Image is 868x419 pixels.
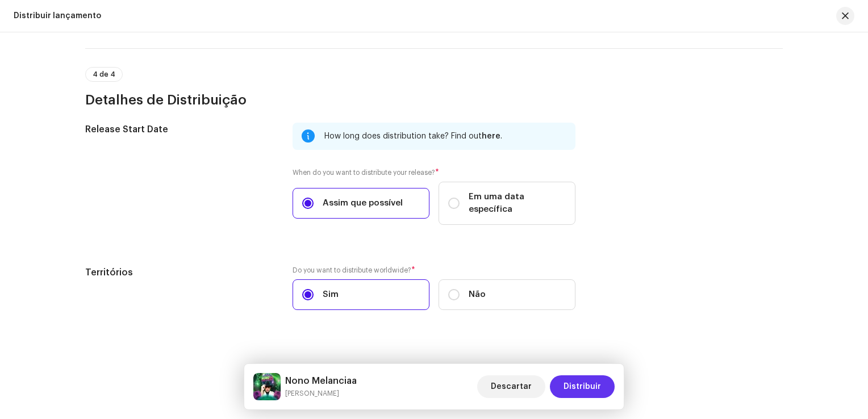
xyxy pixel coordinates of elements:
[85,266,274,279] h5: Territórios
[477,375,545,398] button: Descartar
[85,123,274,136] h5: Release Start Date
[253,373,281,400] img: ba10fce9-c3e7-46e3-a986-41c4e99d8e9f
[293,168,575,177] label: When do you want to distribute your release?
[324,129,566,143] div: How long does distribution take? Find out .
[491,375,532,398] span: Descartar
[323,288,339,301] span: Sim
[482,132,500,140] span: here
[285,388,357,399] small: Nono Melanciaa
[293,266,575,275] label: Do you want to distribute worldwide?
[285,374,357,388] h5: Nono Melanciaa
[93,71,115,78] span: 4 de 4
[564,375,601,398] span: Distribuir
[85,91,783,109] h3: Detalhes de Distribuição
[323,197,403,209] span: Assim que possível
[469,191,566,216] span: Em uma data específica
[550,375,615,398] button: Distribuir
[469,288,486,301] span: Não
[14,11,101,20] div: Distribuir lançamento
